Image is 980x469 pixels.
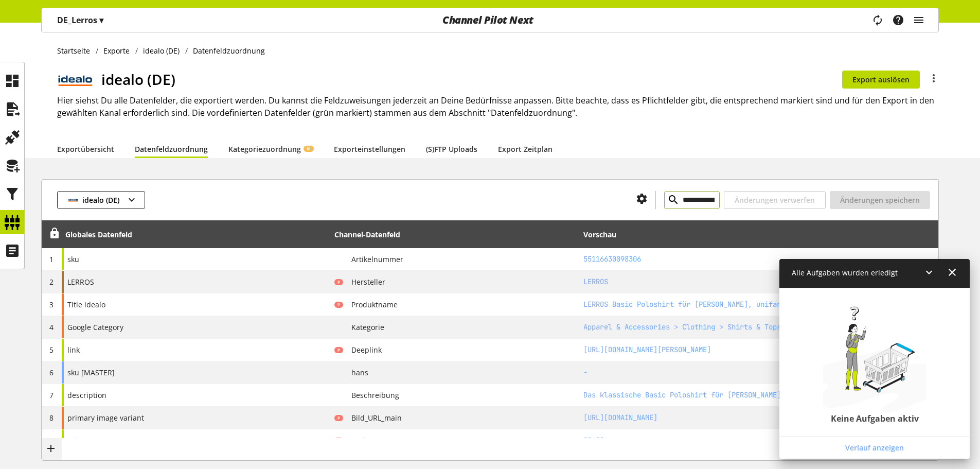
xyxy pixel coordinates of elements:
[830,191,930,209] button: Änderungen speichern
[426,144,477,154] a: (S)FTP Uploads
[67,276,94,287] span: LERROS
[343,344,382,355] span: Deeplink
[49,368,54,377] span: 6
[68,195,78,205] img: icon
[49,413,54,423] span: 8
[735,195,815,205] span: Änderungen verwerfen
[334,229,400,240] div: Channel-Datenfeld
[82,195,119,205] span: idealo (DE)
[45,228,60,241] div: Entsperren, um Zeilen neu anzuordnen
[49,436,54,445] span: 9
[842,71,920,89] button: Export auslösen
[792,268,898,277] span: Alle Aufgaben wurden erledigt
[57,45,96,56] a: Startseite
[724,191,826,209] button: Änderungen verwerfen
[583,229,616,240] div: Vorschau
[583,344,935,355] h2: https://www.lerros.com/products/basic-poloshirt-fur-herren-unifarben-3?variant=55116630098306
[498,144,553,154] a: Export Zeitplan
[101,68,842,90] h1: idealo (DE)
[583,435,935,446] h2: 29.99
[343,276,385,287] span: Hersteller
[337,415,340,421] span: P
[583,390,935,401] h2: Das klassische Basic Poloshirt für Herren in feiner Piquéqualität von LERROS ist ein Must-have fü...
[334,144,405,154] a: Exporteinstellungen
[337,438,340,444] span: P
[307,146,311,152] span: KI
[343,322,384,333] span: Kategorie
[337,347,340,353] span: P
[67,412,144,423] span: primary image variant
[49,322,54,332] span: 4
[49,254,54,264] span: 1
[583,254,935,265] h2: 55116630098306
[65,229,132,240] div: Globales Datenfeld
[343,435,368,446] span: Preis
[67,367,115,378] span: sku [MASTER]
[67,435,85,446] span: price
[49,345,54,355] span: 5
[583,322,935,333] h2: Apparel & Accessories > Clothing > Shirts & Tops
[135,144,208,154] a: Datenfeldzuordnung
[840,195,920,205] span: Änderungen speichern
[57,191,145,209] button: idealo (DE)
[57,94,939,119] h2: Hier siehst Du alle Datenfelder, die exportiert werden. Du kannst die Feldzuweisungen jederzeit a...
[49,390,54,400] span: 7
[228,144,313,154] a: KategoriezuordnungKI
[343,412,402,423] span: Bild_URL_main
[831,413,919,424] h2: Keine Aufgaben aktiv
[343,254,403,265] span: Artikelnummer
[98,45,135,56] a: Exporte
[41,8,939,32] nav: main navigation
[99,14,103,26] span: ▾
[57,45,90,56] span: Startseite
[781,439,968,457] a: Verlauf anzeigen
[343,390,399,401] span: Beschreibung
[49,228,60,239] span: Entsperren, um Zeilen neu anzuordnen
[103,45,130,56] span: Exporte
[583,276,935,287] h2: LERROS
[343,367,368,378] span: hans
[57,14,103,26] p: DE_Lerros
[337,302,340,308] span: P
[67,390,106,401] span: description
[583,367,935,378] h2: -
[583,412,935,423] h2: https://cdn.shopify.com/s/files/1/0605/9995/9692/files/2573200_344_m5.jpg?v=1756306711
[49,277,54,287] span: 2
[67,322,123,333] span: Google Category
[583,299,935,310] h2: LERROS Basic Poloshirt für Herren, unifarben - Scandinavian Red
[343,299,398,310] span: Produktname
[67,254,79,265] span: sku
[845,442,904,453] span: Verlauf anzeigen
[852,74,910,85] span: Export auslösen
[57,144,114,154] a: Exportübersicht
[67,299,105,310] span: Title idealo
[57,72,93,86] img: logo
[67,344,80,355] span: link
[337,279,340,285] span: P
[49,300,54,309] span: 3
